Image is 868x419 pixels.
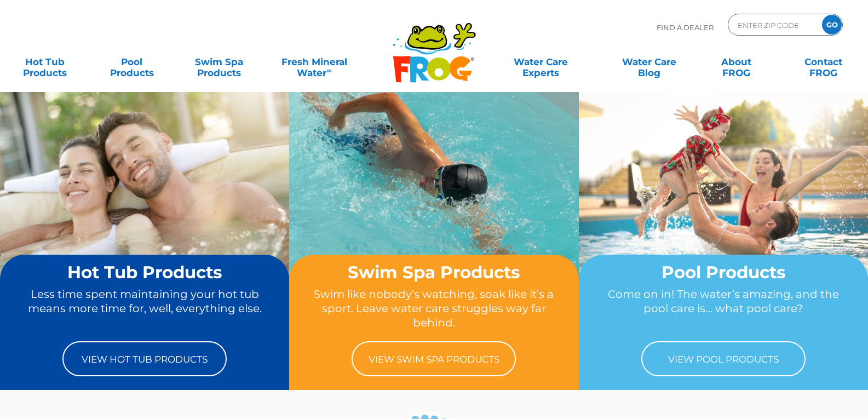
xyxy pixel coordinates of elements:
a: View Swim Spa Products [352,341,516,376]
h2: Pool Products [600,263,847,282]
input: Zip Code Form [737,17,810,33]
a: PoolProducts [98,51,166,73]
p: Find A Dealer [657,14,714,41]
sup: ∞ [326,66,331,74]
a: ContactFROG [789,51,857,73]
a: Fresh MineralWater∞ [272,51,357,73]
p: Come on in! The water’s amazing, and the pool care is… what pool care? [600,287,847,330]
h2: Hot Tub Products [21,263,268,282]
img: home-banner-swim-spa-short [289,91,578,308]
a: Water CareBlog [616,51,683,73]
a: Water CareExperts [486,51,596,73]
input: GO [822,15,842,35]
p: Swim like nobody’s watching, soak like it’s a sport. Leave water care struggles way far behind. [310,287,557,330]
img: home-banner-pool-short [579,91,868,308]
a: View Pool Products [641,341,806,376]
h2: Swim Spa Products [310,263,557,282]
a: AboutFROG [702,51,770,73]
a: Hot TubProducts [11,51,79,73]
p: Less time spent maintaining your hot tub means more time for, well, everything else. [21,287,268,330]
a: View Hot Tub Products [62,341,227,376]
a: Swim SpaProducts [185,51,253,73]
